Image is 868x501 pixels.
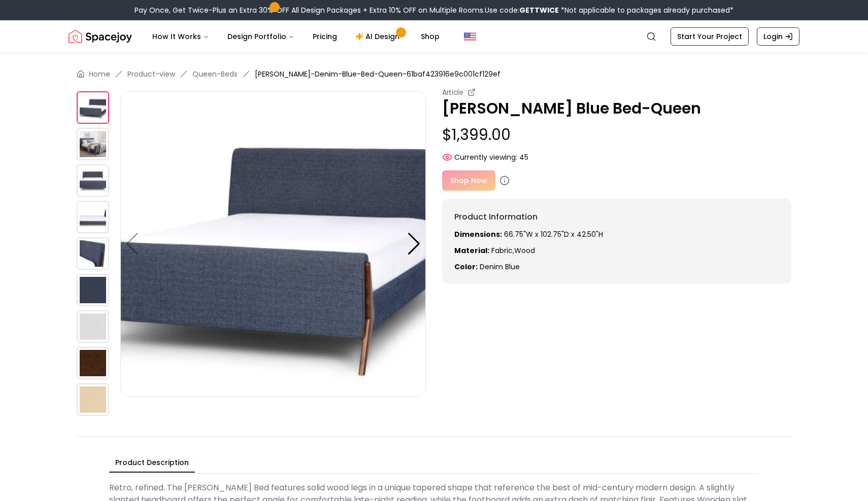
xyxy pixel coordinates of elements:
button: How It Works [144,26,217,47]
h6: Product Information [454,211,779,223]
div: Pay Once, Get Twice-Plus an Extra 30% OFF All Design Packages + Extra 10% OFF on Multiple Rooms. [135,5,733,15]
img: https://storage.googleapis.com/spacejoy-main/assets/61baf423916e9c001cf129ef/product_9_a37nei4fknc [77,347,109,379]
img: https://storage.googleapis.com/spacejoy-main/assets/61baf423916e9c001cf129ef/product_8_k6ilgee5311 [77,310,109,343]
img: https://storage.googleapis.com/spacejoy-main/assets/61baf423916e9c001cf129ef/product_2_5l705g850fm3 [120,91,426,397]
span: denim blue [480,262,520,272]
nav: Global [69,20,799,53]
strong: Material: [454,245,489,256]
a: Pricing [305,26,345,47]
img: https://storage.googleapis.com/spacejoy-main/assets/61baf423916e9c001cf129ef/product_2_5l705g850fm3 [77,91,109,124]
p: 66.75"W x 102.75"D x 42.50"H [454,229,779,239]
img: https://storage.googleapis.com/spacejoy-main/assets/61baf423916e9c001cf129ef/product_7_mpncf9e1gee6 [77,274,109,306]
a: Queen-Beds [192,69,238,79]
img: United States [464,30,476,43]
a: AI Design [347,26,411,47]
p: [PERSON_NAME] Blue Bed-Queen [442,99,791,118]
a: Shop [413,26,448,47]
p: $1,399.00 [442,126,791,144]
strong: Color: [454,262,478,272]
span: [PERSON_NAME]-Denim-Blue-Bed-Queen-61baf423916e9c001cf129ef [255,69,500,79]
img: https://storage.googleapis.com/spacejoy-main/assets/61baf423916e9c001cf129ef/product_10_gall2b85p94k [77,383,109,416]
img: https://storage.googleapis.com/spacejoy-main/assets/61baf423916e9c001cf129ef/product_5_pgoke8gpm73 [77,201,109,233]
span: Currently viewing: [454,152,517,162]
nav: Main [144,26,448,47]
button: Product Description [109,453,195,473]
nav: breadcrumb [77,69,791,79]
a: Product-view [127,69,175,79]
a: Spacejoy [69,26,132,47]
a: Start Your Project [671,27,749,46]
a: Login [757,27,799,46]
strong: Dimensions: [454,229,502,239]
img: https://storage.googleapis.com/spacejoy-main/assets/61baf423916e9c001cf129ef/product_4_maf7117bhpel [77,164,109,197]
img: Spacejoy Logo [69,26,132,47]
b: GETTWICE [519,5,559,15]
img: https://storage.googleapis.com/spacejoy-main/assets/61baf423916e9c001cf129ef/product_6_d5a7hkak777e [77,237,109,270]
button: Design Portfolio [219,26,303,47]
img: https://storage.googleapis.com/spacejoy-main/assets/61baf423916e9c001cf129ef/product_3_k2o7klhmbba5 [77,128,109,160]
span: 45 [519,152,528,162]
span: Use code: [485,5,559,15]
span: *Not applicable to packages already purchased* [559,5,733,15]
span: Fabric,Wood [491,245,535,256]
a: Home [89,69,110,79]
small: Article [442,87,463,97]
